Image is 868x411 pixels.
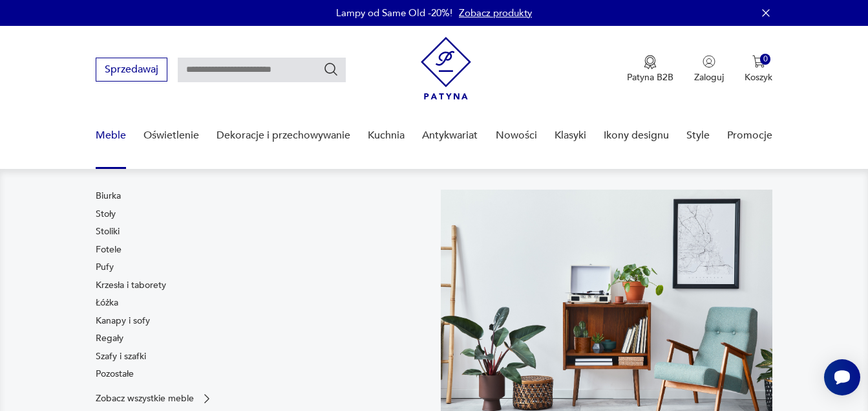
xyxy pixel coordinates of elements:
a: Nowości [496,111,537,161]
div: 0 [760,54,771,65]
a: Ikony designu [604,111,669,161]
button: Szukaj [323,61,339,77]
p: Zaloguj [694,71,724,83]
a: Fotele [96,243,122,256]
a: Dekoracje i przechowywanie [217,111,350,161]
a: Antykwariat [422,111,478,161]
a: Meble [96,111,126,161]
p: Koszyk [745,71,772,83]
button: Zaloguj [694,55,724,83]
a: Ikona medaluPatyna B2B [627,55,673,83]
a: Promocje [727,111,772,161]
a: Szafy i szafki [96,350,146,363]
img: Ikona medalu [644,55,657,69]
a: Stoliki [96,225,120,238]
a: Sprzedawaj [96,66,167,75]
a: Zobacz produkty [459,6,532,19]
a: Kuchnia [368,111,405,161]
a: Biurka [96,190,121,203]
img: Patyna - sklep z meblami i dekoracjami vintage [421,37,471,100]
button: Patyna B2B [627,55,673,83]
img: Ikona koszyka [752,55,765,68]
a: Pozostałe [96,368,134,381]
a: Zobacz wszystkie meble [96,392,213,405]
a: Pufy [96,261,114,274]
a: Łóżka [96,296,118,309]
a: Kanapy i sofy [96,315,150,328]
button: Sprzedawaj [96,58,167,82]
a: Klasyki [555,111,586,161]
p: Lampy od Same Old -20%! [336,6,452,19]
a: Regały [96,332,123,345]
button: 0Koszyk [745,55,772,83]
img: Ikonka użytkownika [703,55,715,68]
a: Krzesła i taborety [96,279,166,292]
a: Style [686,111,710,161]
p: Zobacz wszystkie meble [96,394,194,403]
a: Stoły [96,208,116,221]
iframe: Smartsupp widget button [824,359,860,395]
a: Oświetlenie [143,111,199,161]
p: Patyna B2B [627,71,673,83]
